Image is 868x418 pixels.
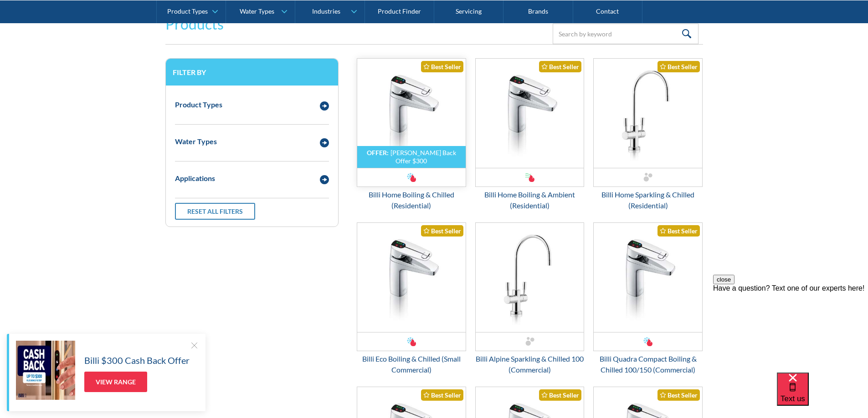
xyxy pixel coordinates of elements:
[357,189,466,211] div: Billi Home Boiling & Chilled (Residential)
[475,353,585,375] div: Billi Alpine Sparkling & Chilled 100 (Commercial)
[593,353,703,375] div: Billi Quadra Compact Boiling & Chilled 100/150 (Commercial)
[421,389,463,401] div: Best Seller
[539,389,581,401] div: Best Seller
[165,13,224,35] h2: Products
[175,136,217,147] div: Water Types
[553,24,699,44] input: Search by keyword
[593,222,703,375] a: Billi Quadra Compact Boiling & Chilled 100/150 (Commercial)Best SellerBilli Quadra Compact Boilin...
[175,99,222,110] div: Product Types
[173,68,331,76] h3: Filter by
[657,61,700,72] div: Best Seller
[539,61,581,72] div: Best Seller
[84,353,190,367] h5: Billi $300 Cash Back Offer
[421,61,463,72] div: Best Seller
[175,203,255,220] a: Reset all filters
[657,389,700,401] div: Best Seller
[594,223,702,332] img: Billi Quadra Compact Boiling & Chilled 100/150 (Commercial)
[175,173,215,184] div: Applications
[357,222,466,375] a: Billi Eco Boiling & Chilled (Small Commercial)Best SellerBilli Eco Boiling & Chilled (Small Comme...
[594,59,702,168] img: Billi Home Sparkling & Chilled (Residential)
[357,353,466,375] div: Billi Eco Boiling & Chilled (Small Commercial)
[240,7,274,15] div: Water Types
[475,222,585,375] a: Billi Alpine Sparkling & Chilled 100 (Commercial)Billi Alpine Sparkling & Chilled 100 (Commercial)
[657,225,700,237] div: Best Seller
[713,275,868,384] iframe: podium webchat widget prompt
[475,58,585,211] a: Billi Home Boiling & Ambient (Residential)Best SellerBilli Home Boiling & Ambient (Residential)
[167,7,208,15] div: Product Types
[593,189,703,211] div: Billi Home Sparkling & Chilled (Residential)
[475,189,585,211] div: Billi Home Boiling & Ambient (Residential)
[357,223,466,332] img: Billi Eco Boiling & Chilled (Small Commercial)
[84,372,147,392] a: View Range
[357,59,466,168] img: Billi Home Boiling & Chilled (Residential)
[421,225,463,237] div: Best Seller
[476,223,584,332] img: Billi Alpine Sparkling & Chilled 100 (Commercial)
[312,7,340,15] div: Industries
[390,149,456,165] div: [PERSON_NAME] Back Offer $300
[367,149,389,156] div: OFFER:
[593,58,703,211] a: Billi Home Sparkling & Chilled (Residential)Best SellerBilli Home Sparkling & Chilled (Residential)
[476,59,584,168] img: Billi Home Boiling & Ambient (Residential)
[16,341,75,400] img: Billi $300 Cash Back Offer
[357,58,466,211] a: OFFER:[PERSON_NAME] Back Offer $300Billi Home Boiling & Chilled (Residential)Best SellerBilli Hom...
[777,373,868,418] iframe: podium webchat widget bubble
